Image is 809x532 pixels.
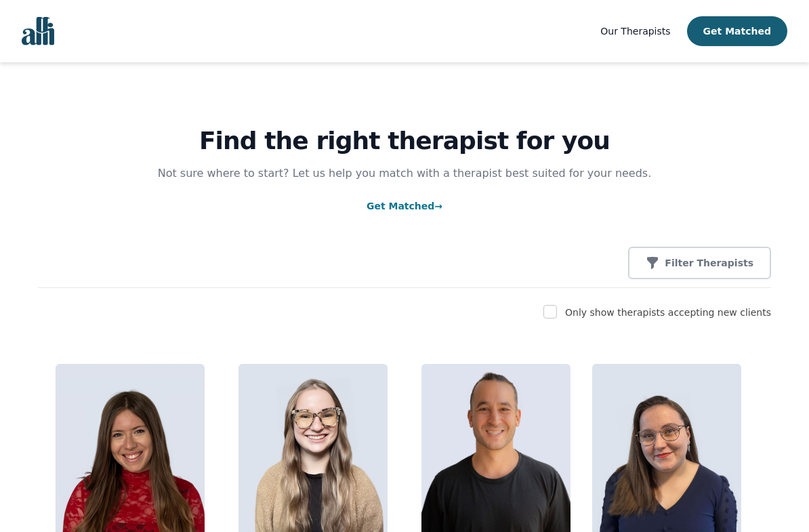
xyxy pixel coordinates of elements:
span: → [434,201,442,211]
button: Get Matched [687,16,787,46]
span: Our Therapists [600,26,670,37]
label: Only show therapists accepting new clients [565,307,771,318]
button: Filter Therapists [628,247,771,279]
p: Not sure where to start? Let us help you match with a therapist best suited for your needs. [144,165,665,182]
h1: Find the right therapist for you [38,127,771,155]
p: Filter Therapists [665,256,753,270]
img: alli logo [22,17,54,45]
a: Our Therapists [600,23,670,39]
a: Get Matched [367,201,442,211]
